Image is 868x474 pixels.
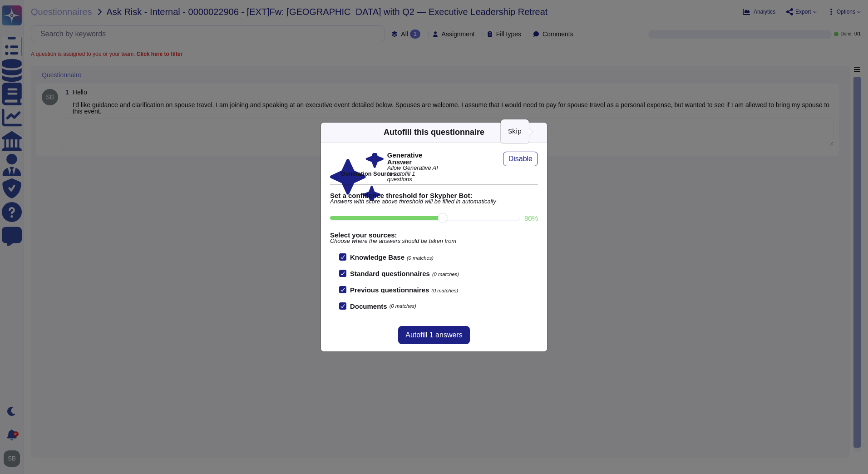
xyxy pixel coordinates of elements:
span: (0 matches) [432,272,459,277]
label: 80 % [524,215,538,222]
b: Set a confidence threshold for Skypher Bot: [330,192,538,199]
span: (0 matches) [390,304,416,309]
span: Choose where the answers should be taken from [330,238,538,244]
b: Knowledge Base [350,253,404,261]
span: Allow Generative AI to autofill 1 questions [387,165,441,183]
b: Standard questionnaires [350,270,430,277]
div: Autofill this questionnaire [384,126,484,138]
span: Answers with score above threshold will be filled in automatically [330,199,538,205]
b: Generation Sources : [341,170,399,177]
b: Documents [350,303,387,310]
span: (0 matches) [407,255,434,261]
b: Generative Answer [387,152,441,165]
span: Autofill 1 answers [405,331,462,339]
button: Disable [503,152,538,166]
span: Disable [508,155,533,163]
button: Autofill 1 answers [398,326,469,344]
b: Select your sources: [330,232,538,238]
span: (0 matches) [431,288,458,293]
b: Previous questionnaires [350,286,429,294]
div: Skip [501,119,529,143]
